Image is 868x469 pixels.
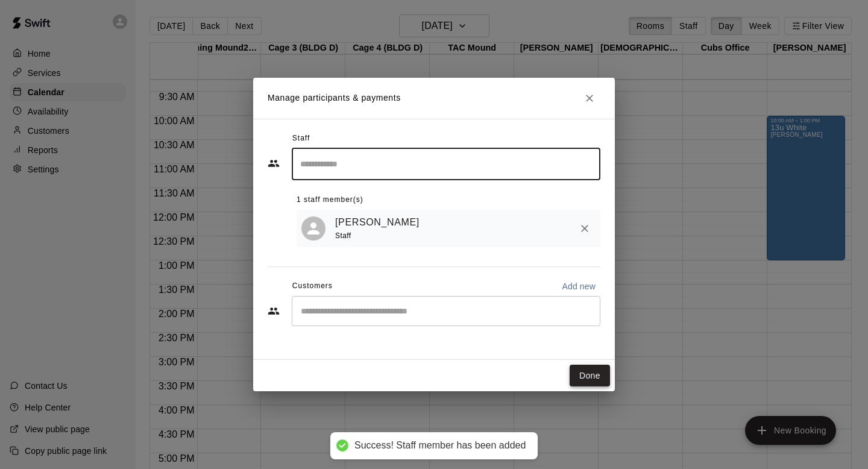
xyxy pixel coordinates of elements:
[292,148,600,180] div: Search staff
[354,439,526,452] div: Success! Staff member has been added
[335,231,351,240] span: Staff
[335,215,420,230] a: [PERSON_NAME]
[268,157,280,169] svg: Staff
[297,190,363,210] span: 1 staff member(s)
[268,305,280,317] svg: Customers
[292,296,600,326] div: Start typing to search customers...
[574,218,596,239] button: Remove
[570,365,610,387] button: Done
[562,280,596,292] p: Add new
[292,129,310,148] span: Staff
[292,277,333,296] span: Customers
[268,92,401,104] p: Manage participants & payments
[557,277,600,296] button: Add new
[301,216,325,241] div: Nish Patel
[579,87,600,109] button: Close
